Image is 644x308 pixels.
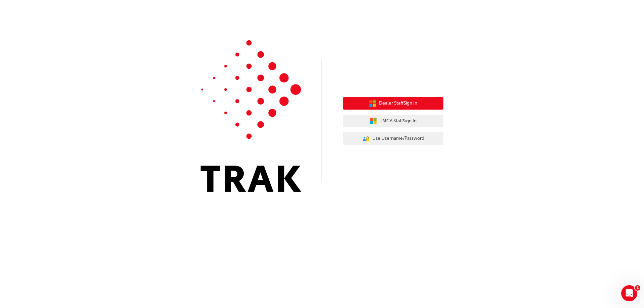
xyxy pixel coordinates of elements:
button: Use Username/Password [343,132,443,145]
span: 1 [635,285,640,291]
iframe: Intercom live chat [621,285,637,301]
span: Use Username/Password [372,135,424,142]
button: TMCA StaffSign In [343,115,443,127]
span: Dealer Staff Sign In [379,100,417,107]
span: TMCA Staff Sign In [380,117,417,125]
button: Dealer StaffSign In [343,97,443,110]
img: Trak [201,40,301,192]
